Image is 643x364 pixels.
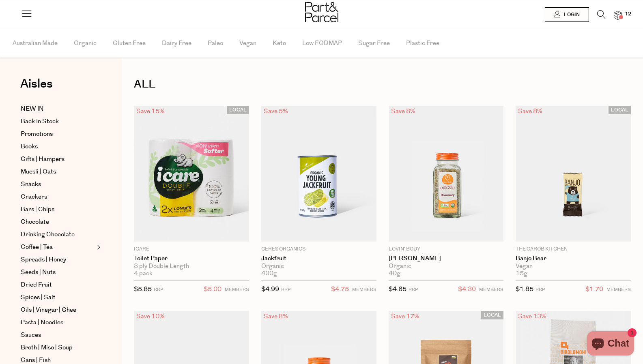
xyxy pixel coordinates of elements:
[134,75,631,94] h1: ALL
[208,29,223,58] span: Paleo
[516,255,631,262] a: Banjo Bear
[261,263,376,270] div: Organic
[154,287,163,293] small: RRP
[21,230,75,240] span: Drinking Chocolate
[406,29,439,58] span: Plastic Free
[261,311,290,322] div: Save 8%
[458,284,476,295] span: $4.30
[21,154,95,164] a: Gifts | Hampers
[13,29,58,58] span: Australian Made
[21,293,56,302] span: Spices | Salt
[134,106,167,117] div: Save 15%
[21,192,95,202] a: Crackers
[20,78,53,98] a: Aisles
[389,311,422,322] div: Save 17%
[281,287,290,293] small: RRP
[239,29,256,58] span: Vegan
[134,270,153,277] span: 4 pack
[225,287,249,293] small: MEMBERS
[134,285,152,293] span: $5.85
[21,117,59,126] span: Back In Stock
[134,311,167,322] div: Save 10%
[21,280,95,290] a: Dried Fruit
[389,263,504,270] div: Organic
[162,29,191,58] span: Dairy Free
[479,287,503,293] small: MEMBERS
[21,180,95,189] a: Snacks
[20,75,53,93] span: Aisles
[562,11,580,18] span: Login
[585,331,637,358] inbox-online-store-chat: Shopify online store chat
[134,106,249,242] img: Toilet Paper
[545,7,589,22] a: Login
[352,287,376,293] small: MEMBERS
[113,29,146,58] span: Gluten Free
[21,129,95,139] a: Promotions
[389,255,504,262] a: [PERSON_NAME]
[21,255,66,265] span: Spreads | Honey
[21,330,95,340] a: Sauces
[134,246,249,253] p: icare
[331,284,349,295] span: $4.75
[21,255,95,265] a: Spreads | Honey
[21,205,95,214] a: Bars | Chips
[95,242,101,252] button: Expand/Collapse Coffee | Tea
[623,11,633,18] span: 12
[614,11,622,19] a: 12
[21,343,95,353] a: Broth | Miso | Soup
[261,106,376,242] img: Jackfruit
[389,106,418,117] div: Save 8%
[21,293,95,302] a: Spices | Salt
[21,305,95,315] a: Oils | Vinegar | Ghee
[21,167,56,177] span: Muesli | Oats
[21,268,56,277] span: Seeds | Nuts
[516,311,549,322] div: Save 13%
[21,142,95,152] a: Books
[21,318,63,328] span: Pasta | Noodles
[21,217,95,227] a: Chocolate
[606,287,631,293] small: MEMBERS
[389,246,504,253] p: Lovin' Body
[21,192,47,202] span: Crackers
[261,255,376,262] a: Jackfruit
[21,242,95,252] a: Coffee | Tea
[481,311,503,319] span: LOCAL
[21,129,53,139] span: Promotions
[21,343,73,353] span: Broth | Miso | Soup
[516,270,527,277] span: 15g
[21,217,49,227] span: Chocolate
[227,106,249,114] span: LOCAL
[21,242,53,252] span: Coffee | Tea
[21,305,76,315] span: Oils | Vinegar | Ghee
[302,29,342,58] span: Low FODMAP
[21,167,95,177] a: Muesli | Oats
[21,330,41,340] span: Sauces
[389,270,400,277] span: 40g
[516,106,545,117] div: Save 8%
[134,263,249,270] div: 3 ply Double Length
[21,154,65,164] span: Gifts | Hampers
[21,180,41,189] span: Snacks
[204,284,222,295] span: $5.00
[516,106,631,242] img: Banjo Bear
[516,246,631,253] p: The Carob Kitchen
[261,285,279,293] span: $4.99
[273,29,286,58] span: Keto
[261,246,376,253] p: Ceres Organics
[261,106,290,117] div: Save 5%
[21,142,38,152] span: Books
[74,29,97,58] span: Organic
[585,284,603,295] span: $1.70
[21,104,44,114] span: NEW IN
[305,2,338,22] img: Part&Parcel
[21,268,95,277] a: Seeds | Nuts
[261,270,277,277] span: 400g
[358,29,390,58] span: Sugar Free
[21,230,95,240] a: Drinking Chocolate
[516,285,533,293] span: $1.85
[609,106,631,114] span: LOCAL
[409,287,418,293] small: RRP
[134,255,249,262] a: Toilet Paper
[21,280,52,290] span: Dried Fruit
[389,106,504,242] img: Rosemary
